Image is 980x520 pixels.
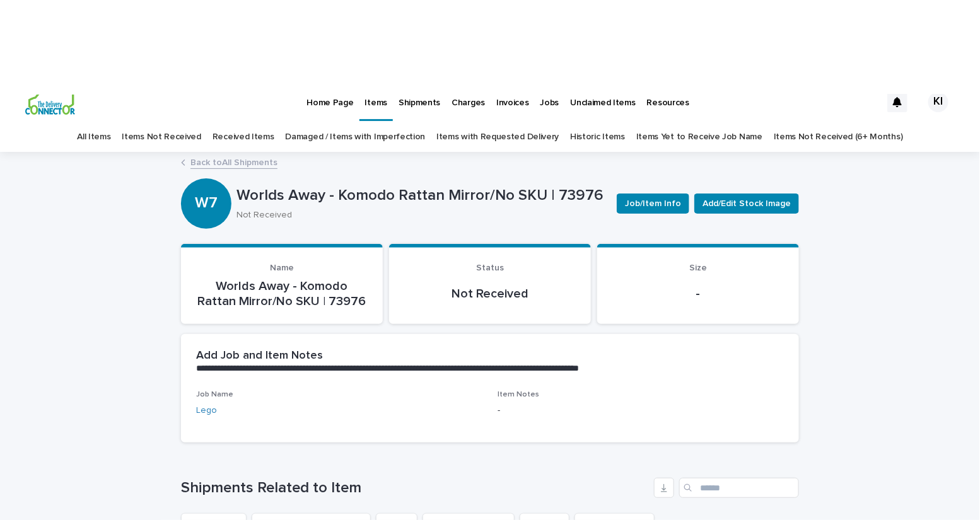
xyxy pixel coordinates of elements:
a: Damaged / Items with Imperfection [286,122,426,152]
p: Shipments [399,82,440,108]
a: All Items [77,122,110,152]
button: Job/Item Info [617,194,689,214]
a: Items [359,82,393,119]
a: Invoices [491,82,535,121]
p: Not Received [404,286,576,301]
span: Item Notes [498,391,539,398]
button: Add/Edit Stock Image [694,194,799,214]
a: Items Not Received [122,122,201,152]
a: Charges [446,82,491,121]
span: Size [689,263,707,272]
span: Job Name [196,391,233,398]
a: Shipments [393,82,446,121]
input: Search [679,478,799,498]
div: KI [928,92,948,112]
h1: Shipments Related to Item [181,479,649,497]
a: Items Yet to Receive Job Name [636,122,762,152]
span: Status [476,263,504,272]
p: Worlds Away - Komodo Rattan Mirror/No SKU | 73976 [196,279,368,309]
a: Received Items [213,122,274,152]
p: Charges [452,82,485,108]
a: Home Page [301,82,359,121]
a: Items with Requested Delivery [436,122,559,152]
a: Lego [196,404,217,417]
h2: Add Job and Item Notes [196,349,323,363]
p: Worlds Away - Komodo Rattan Mirror/No SKU | 73976 [236,187,607,205]
p: Home Page [306,82,353,108]
p: Not Received [236,210,602,221]
p: Items [365,82,387,108]
span: Job/Item Info [625,197,681,210]
a: Back toAll Shipments [190,154,277,169]
p: - [612,286,784,301]
span: Add/Edit Stock Image [703,197,791,210]
a: Items Not Received (6+ Months) [774,122,903,152]
span: Name [270,263,294,272]
p: Invoices [496,82,529,108]
p: Resources [647,82,689,108]
p: - [498,404,784,417]
a: Resources [641,82,695,121]
img: aCWQmA6OSGG0Kwt8cj3c [25,90,75,115]
p: Jobs [540,82,559,108]
p: Unclaimed Items [571,82,636,108]
a: Jobs [535,82,565,121]
a: Unclaimed Items [565,82,641,121]
a: Historic Items [570,122,625,152]
div: W7 [181,144,231,212]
